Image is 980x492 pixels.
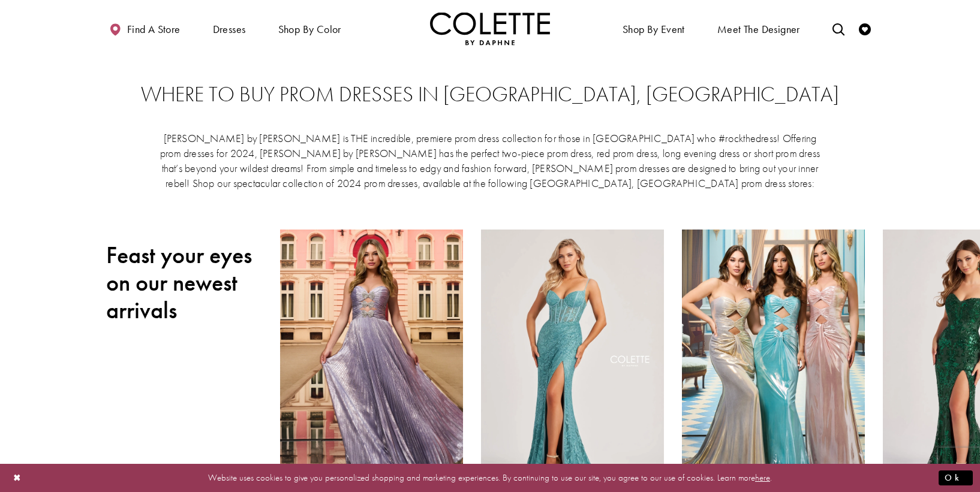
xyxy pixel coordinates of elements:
[278,23,341,35] span: Shop by color
[106,242,262,324] h2: Feast your eyes on our newest arrivals
[717,23,800,35] span: Meet the designer
[856,12,874,45] a: Check Wishlist
[106,12,183,45] a: Find a store
[430,12,550,45] a: Visit Home Page
[213,23,246,35] span: Dresses
[714,12,803,45] a: Meet the designer
[86,470,894,486] p: Website uses cookies to give you personalized shopping and marketing experiences. By continuing t...
[620,12,688,45] span: Shop By Event
[159,131,821,191] p: [PERSON_NAME] by [PERSON_NAME] is THE incredible, premiere prom dress collection for those in [GE...
[623,23,685,35] span: Shop By Event
[210,12,249,45] span: Dresses
[939,470,973,485] button: Submit Dialog
[755,472,770,484] a: here
[127,23,181,35] span: Find a store
[275,12,344,45] span: Shop by color
[430,12,550,45] img: Colette by Daphne
[130,83,850,107] h2: Where to buy prom dresses in [GEOGRAPHIC_DATA], [GEOGRAPHIC_DATA]
[7,467,28,488] button: Close Dialog
[829,12,847,45] a: Toggle search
